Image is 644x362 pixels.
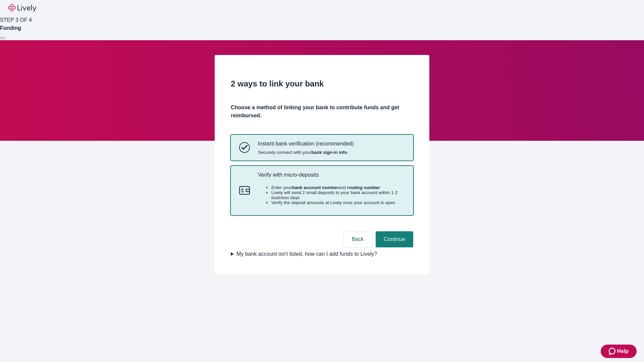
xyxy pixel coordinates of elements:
button: Continue [376,231,413,247]
p: Instant bank verification (recommended) [258,140,354,147]
h4: Choose a method of linking your bank to contribute funds and get reimbursed. [231,104,413,120]
button: Micro-depositsVerify with micro-depositsEnter yourbank account numberand routing numberLively wil... [231,166,413,215]
li: Verify the deposit amounts at Lively once your account is open [271,200,405,205]
button: Instant bank verificationInstant bank verification (recommended)Securely connect with yourbank si... [231,135,413,160]
img: Lively [8,4,36,12]
h2: 2 ways to link your bank [231,78,413,90]
button: Back [343,231,372,247]
summary: My bank account isn't listed, how can I add funds to Lively? [231,250,413,258]
strong: bank account number [292,185,339,190]
svg: Instant bank verification [239,142,250,153]
span: Securely connect with your . [258,150,354,155]
svg: Micro-deposits [239,185,250,196]
strong: bank sign-in info [311,150,347,155]
span: Help [617,347,629,355]
svg: Zendesk support icon [609,347,617,355]
li: Lively will send 2 small deposits to your bank account within 1-2 business days [271,190,405,200]
button: Zendesk support iconHelp [601,345,637,358]
strong: routing number [347,185,380,190]
p: Verify with micro-deposits [258,172,405,178]
li: Enter your and [271,185,405,190]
